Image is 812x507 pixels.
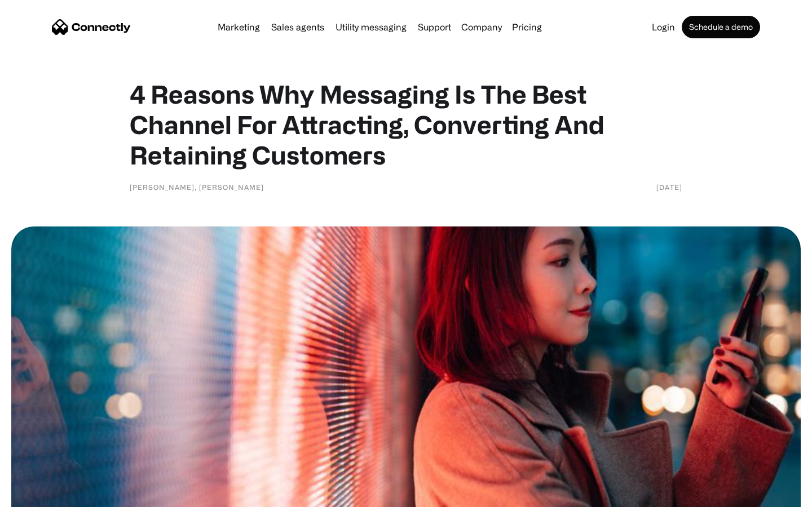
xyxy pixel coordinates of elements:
a: Login [647,23,679,32]
a: Sales agents [267,23,329,32]
div: [PERSON_NAME], [PERSON_NAME] [130,181,264,193]
a: Pricing [507,23,546,32]
a: home [52,19,131,35]
div: [DATE] [656,181,682,193]
a: Schedule a demo [682,16,760,38]
a: Support [413,23,456,32]
a: Utility messaging [331,23,411,32]
div: Company [458,19,505,35]
ul: Language list [23,487,68,503]
h1: 4 Reasons Why Messaging Is The Best Channel For Attracting, Converting And Retaining Customers [130,79,682,170]
div: Company [461,19,502,35]
aside: Language selected: English [11,487,68,503]
a: Marketing [213,23,264,32]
